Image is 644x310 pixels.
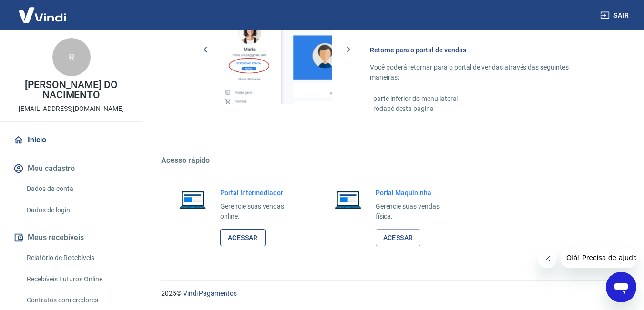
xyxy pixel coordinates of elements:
[11,0,73,30] img: Vindi
[561,247,636,268] iframe: Mensagem da empresa
[23,290,131,310] a: Contratos com credores
[23,200,131,220] a: Dados de login
[161,289,621,299] p: 2025 ©
[376,188,455,198] h6: Portal Maquininha
[161,156,621,165] h5: Acesso rápido
[370,62,598,82] p: Você poderá retornar para o portal de vendas através das seguintes maneiras:
[6,7,80,14] span: Olá! Precisa de ajuda?
[328,188,368,211] img: Imagem de um notebook aberto
[19,104,124,114] p: [EMAIL_ADDRESS][DOMAIN_NAME]
[598,7,633,24] button: Sair
[606,272,636,302] iframe: Botão para abrir a janela de mensagens
[183,290,237,297] a: Vindi Pagamentos
[8,80,135,100] p: [PERSON_NAME] DO NACIMENTO
[370,104,598,114] p: - rodapé desta página
[370,94,598,104] p: - parte inferior do menu lateral
[220,188,299,198] h6: Portal Intermediador
[11,227,131,248] button: Meus recebíveis
[23,270,131,289] a: Recebíveis Futuros Online
[23,179,131,199] a: Dados da conta
[23,248,131,268] a: Relatório de Recebíveis
[376,229,421,247] a: Acessar
[11,130,131,150] a: Início
[370,45,598,55] h6: Retorne para o portal de vendas
[173,188,213,211] img: Imagem de um notebook aberto
[220,229,266,247] a: Acessar
[538,249,557,268] iframe: Fechar mensagem
[376,201,455,221] p: Gerencie suas vendas física.
[52,38,91,76] div: R
[220,201,299,221] p: Gerencie suas vendas online.
[11,158,131,179] button: Meu cadastro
